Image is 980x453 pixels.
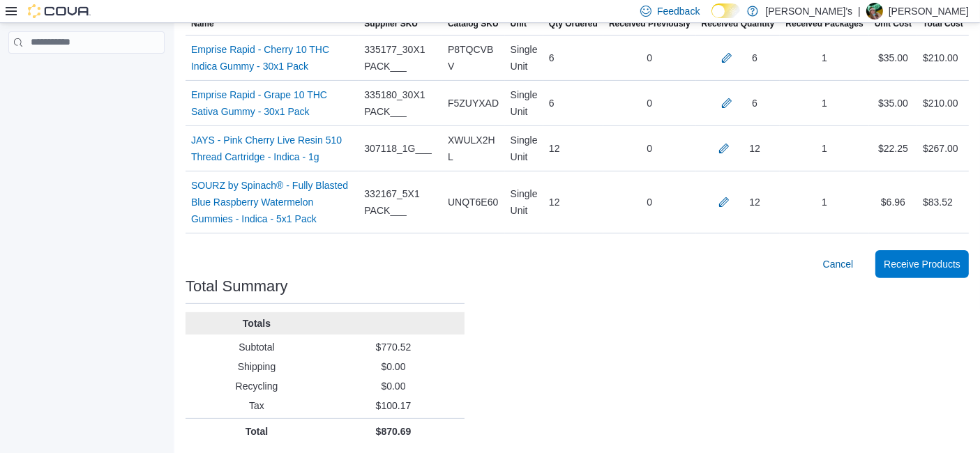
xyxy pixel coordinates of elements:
[328,424,459,438] p: $870.69
[780,135,868,162] div: 1
[765,3,852,20] p: [PERSON_NAME]'s
[543,89,603,117] div: 6
[549,18,598,29] span: Qty Ordered
[858,3,861,20] p: |
[448,132,499,165] span: XWULX2HL
[711,18,712,19] span: Dark Mode
[448,41,499,75] span: P8TQCVBV
[603,188,696,216] div: 0
[191,86,353,120] a: Emprise Rapid - Grape 10 THC Sativa Gummy - 30x1 Pack
[752,49,757,66] div: 6
[191,340,322,354] p: Subtotal
[875,250,969,278] button: Receive Products
[191,399,322,413] p: Tax
[780,188,868,216] div: 1
[823,257,854,271] span: Cancel
[8,56,165,90] nav: Complex example
[780,44,868,72] div: 1
[603,44,696,72] div: 0
[543,135,603,162] div: 12
[923,49,958,66] div: $210.00
[191,41,353,75] a: Emprise Rapid - Cherry 10 THC Indica Gummy - 30x1 Pack
[749,194,760,210] div: 12
[817,250,859,278] button: Cancel
[442,13,505,35] button: Catalog SKU
[780,89,868,117] div: 1
[364,18,418,29] span: Supplier SKU
[543,44,603,72] div: 6
[364,185,437,219] span: 332167_5X1 PACK___
[191,360,322,374] p: Shipping
[505,81,543,125] div: Single Unit
[28,4,91,18] img: Cova
[328,399,459,413] p: $100.17
[191,424,322,438] p: Total
[364,41,437,75] span: 335177_30X1 PACK___
[328,379,459,393] p: $0.00
[505,126,543,171] div: Single Unit
[609,18,691,29] span: Received Previously
[191,18,214,29] span: Name
[869,89,917,117] div: $35.00
[511,18,527,29] span: Unit
[191,177,353,227] a: SOURZ by Spinach® - Fully Blasted Blue Raspberry Watermelon Gummies - Indica - 5x1 Pack
[359,13,442,35] button: Supplier SKU
[448,18,499,29] span: Catalog SKU
[711,3,741,18] input: Dark Mode
[448,194,498,210] span: UNQT6E60
[923,140,958,157] div: $267.00
[505,180,543,224] div: Single Unit
[191,379,322,393] p: Recycling
[603,89,696,117] div: 0
[889,3,969,20] p: [PERSON_NAME]
[869,44,917,72] div: $35.00
[543,188,603,216] div: 12
[364,140,432,157] span: 307118_1G___
[448,95,499,112] span: F5ZUYXAD
[505,36,543,80] div: Single Unit
[191,316,322,330] p: Totals
[657,4,700,18] span: Feedback
[866,3,883,20] div: Leslie Muller
[752,95,757,112] div: 6
[884,257,960,271] span: Receive Products
[603,135,696,162] div: 0
[749,140,760,157] div: 12
[869,135,917,162] div: $22.25
[328,360,459,374] p: $0.00
[364,86,437,120] span: 335180_30X1 PACK___
[191,132,353,165] a: JAYS - Pink Cherry Live Resin 510 Thread Cartridge - Indica - 1g
[328,340,459,354] p: $770.52
[923,194,953,210] div: $83.52
[186,278,288,295] h3: Total Summary
[869,188,917,216] div: $6.96
[186,13,359,35] button: Name
[923,95,958,112] div: $210.00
